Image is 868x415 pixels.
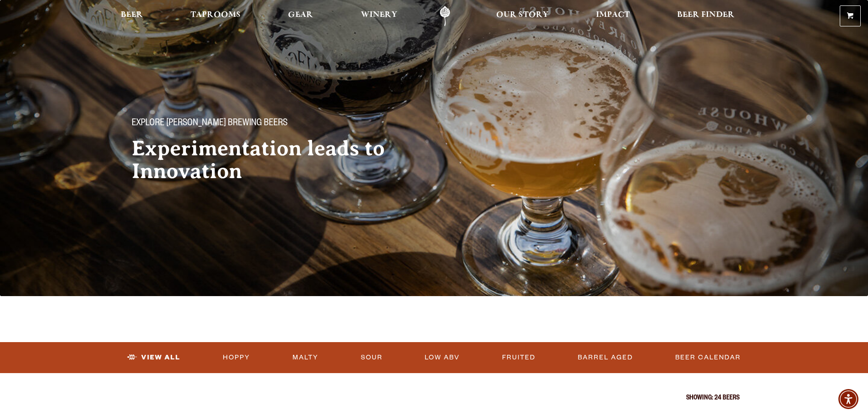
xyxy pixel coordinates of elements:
[115,6,149,26] a: Beer
[672,347,745,368] a: Beer Calendar
[123,347,184,368] a: View All
[361,11,397,19] span: Winery
[677,11,734,19] span: Beer Finder
[289,347,322,368] a: Malty
[282,6,319,26] a: Gear
[357,347,386,368] a: Sour
[132,137,416,183] h2: Experimentation leads to Innovation
[838,389,858,409] div: Accessibility Menu
[288,11,313,19] span: Gear
[185,6,247,26] a: Taprooms
[421,347,463,368] a: Low ABV
[129,395,740,402] p: Showing: 24 Beers
[219,347,254,368] a: Hoppy
[590,6,636,26] a: Impact
[498,347,539,368] a: Fruited
[496,11,549,19] span: Our Story
[355,6,403,26] a: Winery
[490,6,555,26] a: Our Story
[671,6,740,26] a: Beer Finder
[132,118,288,130] span: Explore [PERSON_NAME] Brewing Beers
[121,11,143,19] span: Beer
[574,347,637,368] a: Barrel Aged
[428,6,462,26] a: Odell Home
[190,11,241,19] span: Taprooms
[596,11,630,19] span: Impact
